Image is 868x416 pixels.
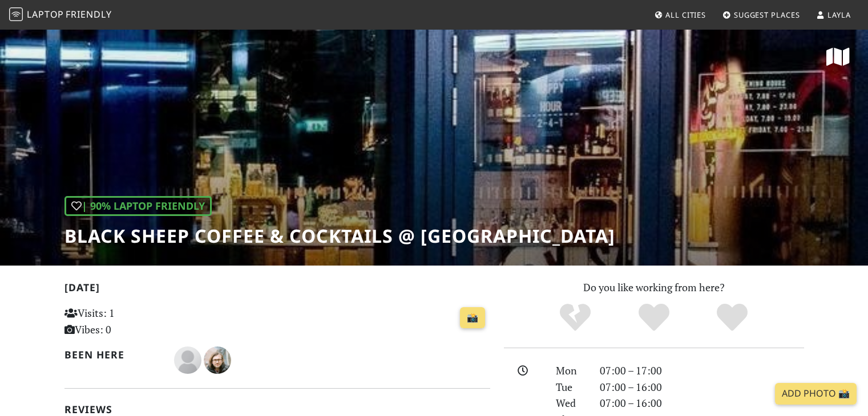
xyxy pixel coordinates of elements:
[593,362,811,379] div: 07:00 – 17:00
[174,346,201,374] img: blank-535327c66bd565773addf3077783bbfce4b00ec00e9fd257753287c682c7fa38.png
[64,305,197,338] p: Visits: 1 Vibes: 0
[64,349,161,361] h2: Been here
[593,395,811,411] div: 07:00 – 16:00
[66,8,111,21] span: Friendly
[64,282,490,298] h2: [DATE]
[693,302,772,333] div: Definitely!
[615,302,693,333] div: Yes
[812,5,855,25] a: Layla
[827,10,851,20] span: Layla
[204,346,231,374] img: 4662-dan.jpg
[9,5,112,25] a: LaptopFriendly LaptopFriendly
[536,302,615,333] div: No
[718,5,805,25] a: Suggest Places
[27,8,64,21] span: Laptop
[460,307,485,329] a: 📸
[549,395,592,411] div: Wed
[64,225,615,247] h1: Black Sheep Coffee & Cocktails @ [GEOGRAPHIC_DATA]
[64,403,490,415] h2: Reviews
[549,379,592,395] div: Tue
[734,10,800,20] span: Suggest Places
[9,7,23,21] img: LaptopFriendly
[593,379,811,395] div: 07:00 – 16:00
[504,279,804,296] p: Do you like working from here?
[64,196,212,216] div: | 90% Laptop Friendly
[649,5,710,25] a: All Cities
[174,352,204,366] span: Arul Gupta
[204,352,231,366] span: Dan G
[665,10,706,20] span: All Cities
[549,362,592,379] div: Mon
[775,383,857,405] a: Add Photo 📸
